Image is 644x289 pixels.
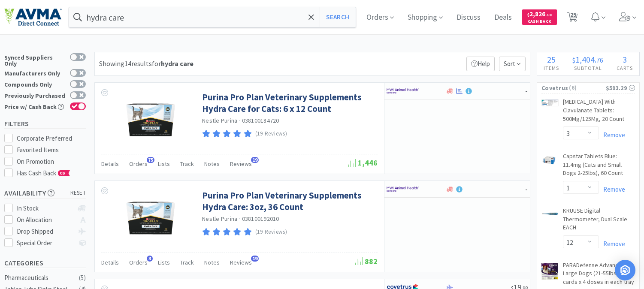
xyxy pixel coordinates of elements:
[563,152,635,181] a: Capstar Tablets Blue: 11.4mg (Cats and Small Dogs 2-25lbs), 60 Count
[242,117,279,124] span: 038100184720
[4,80,66,87] div: Compounds Only
[623,54,627,65] span: 3
[17,215,74,225] div: On Allocation
[599,240,625,248] a: Remove
[180,259,194,266] span: Track
[158,160,170,168] span: Lists
[491,14,515,21] a: Deals
[499,57,526,71] span: Sort
[541,263,558,280] img: 0551b1af41db4db3b91abbcdff45833a_211988.png
[537,64,566,72] h4: Items
[4,273,74,283] div: Pharmaceuticals
[204,160,220,168] span: Notes
[17,145,86,155] div: Favorited Items
[566,64,610,72] h4: Subtotal
[17,238,74,248] div: Special Order
[129,160,148,168] span: Orders
[599,185,625,193] a: Remove
[17,226,74,237] div: Drop Shipped
[547,54,556,65] span: 25
[17,203,74,214] div: In Stock
[202,215,237,223] a: Nestle Purina
[147,256,153,262] span: 3
[230,160,252,168] span: Reviews
[70,189,86,198] span: reset
[606,83,635,93] div: $593.29
[202,91,375,115] a: Purina Pro Plan Veterinary Supplements Hydra Care for Cats: 6 x 12 Count
[453,14,484,21] a: Discuss
[251,256,259,262] span: 19
[202,117,237,124] a: Nestle Purina
[204,259,220,266] span: Notes
[527,10,552,18] span: 2,826
[4,53,66,66] div: Synced Suppliers Only
[596,56,603,64] span: 76
[79,273,86,283] div: ( 5 )
[17,169,70,177] span: Has Cash Back
[610,64,639,72] h4: Carts
[255,228,287,237] p: (19 Reviews)
[239,215,240,223] span: ·
[4,258,86,268] h5: Categories
[527,12,529,18] span: $
[4,102,66,110] div: Price w/ Cash Back
[564,15,581,22] a: 25
[355,256,378,266] span: 882
[101,160,119,168] span: Details
[180,160,194,168] span: Track
[17,157,86,167] div: On Promotion
[541,99,559,106] img: 997be1babb0849609fef41c9de2fc9de_584236.png
[4,69,66,76] div: Manufacturers Only
[466,57,495,71] p: Help
[99,58,194,69] div: Showing 14 results
[568,84,605,92] span: ( 6 )
[152,59,194,68] span: for
[527,19,552,25] span: Cash Back
[387,84,419,97] img: f6b2451649754179b5b4e0c70c3f7cb0_2.png
[17,133,86,144] div: Corporate Preferred
[348,158,378,168] span: 1,446
[239,117,240,124] span: ·
[129,259,148,266] span: Orders
[123,190,178,245] img: 858dcbd37e754840a1acdc84f8170dd3_482612.png
[202,190,375,213] a: Purina Pro Plan Veterinary Supplements Hydra Care: 3oz, 36 Count
[69,7,356,27] input: Search by item, sku, manufacturer, ingredient, size...
[545,12,552,18] span: . 18
[572,56,575,64] span: $
[599,131,625,139] a: Remove
[147,157,154,163] span: 75
[161,59,194,68] strong: hydra care
[563,207,635,235] a: KRUUSE Digital Thermometer, Dual Scale EACH
[563,98,635,126] a: [MEDICAL_DATA] With Clavulanate Tablets: 500Mg/125Mg, 20 Count
[575,54,595,65] span: 1,404
[251,157,259,163] span: 19
[101,259,119,266] span: Details
[230,259,252,266] span: Reviews
[242,215,279,223] span: 038100192010
[522,6,557,29] a: $2,826.18Cash Back
[541,212,559,215] img: e80403135e404de5ad61ba8ccbba50a6_330485.png
[615,260,635,280] div: Open Intercom Messenger
[320,7,355,27] button: Search
[525,184,528,194] span: -
[387,183,419,196] img: f6b2451649754179b5b4e0c70c3f7cb0_2.png
[255,129,287,138] p: (19 Reviews)
[4,8,62,26] img: e4e33dab9f054f5782a47901c742baa9_102.png
[541,154,559,166] img: 458c1f01af1043b8bd696eae1f6fbfc5_34408.png
[123,91,178,147] img: b3b9f5dd17a84309b62feb9f7267c0e2_482606.png
[566,55,610,64] div: .
[541,83,568,93] span: Covetrus
[158,259,170,266] span: Lists
[58,171,67,176] span: CB
[4,119,86,129] h5: Filters
[4,188,86,198] h5: Availability
[525,86,528,96] span: -
[4,91,66,99] div: Previously Purchased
